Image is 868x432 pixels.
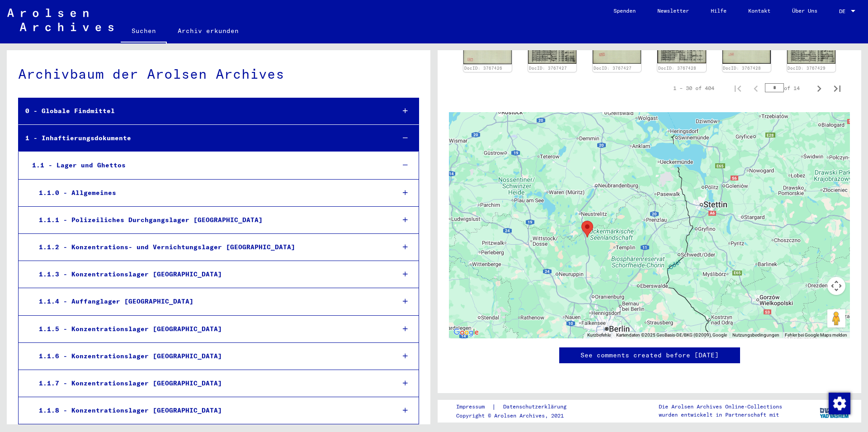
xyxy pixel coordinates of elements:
[827,277,845,295] button: Kamerasteuerung für die Karte
[580,351,719,360] a: See comments created before [DATE]
[828,79,846,97] button: Last page
[828,392,850,414] div: Zustimmung ändern
[616,332,727,337] span: Kartendaten ©2025 GeoBasis-DE/BKG (©2009), Google
[32,266,388,283] div: 1.1.3 - Konzentrationslager [GEOGRAPHIC_DATA]
[32,184,388,202] div: 1.1.0 - Allgemeines
[32,402,388,419] div: 1.1.8 - Konzentrationslager [GEOGRAPHIC_DATA]
[594,66,632,71] a: DocID: 3767427
[587,332,611,338] button: Kurzbefehle
[19,102,388,120] div: 0 - Globale Findmittel
[32,320,388,338] div: 1.1.5 - Konzentrationslager [GEOGRAPHIC_DATA]
[839,8,849,14] span: DE
[167,20,250,42] a: Archiv erkunden
[659,411,782,419] p: wurden entwickelt in Partnerschaft mit
[32,375,388,392] div: 1.1.7 - Konzentrationslager [GEOGRAPHIC_DATA]
[723,66,761,71] a: DocID: 3767428
[818,399,852,422] img: yv_logo.png
[785,332,847,337] a: Fehler bei Google Maps melden
[7,9,113,31] img: Arolsen_neg.svg
[581,221,593,237] div: Ravensbrück Concentration Camp
[456,412,577,420] p: Copyright © Arolsen Archives, 2021
[456,402,577,412] div: |
[829,393,850,414] img: Zustimmung ändern
[788,66,826,71] a: DocID: 3767429
[451,327,481,338] a: Dieses Gebiet in Google Maps öffnen (in neuem Fenster)
[451,327,481,338] img: Google
[496,402,577,412] a: Datenschutzerklärung
[32,347,388,365] div: 1.1.6 - Konzentrationslager [GEOGRAPHIC_DATA]
[810,79,828,97] button: Next page
[121,20,167,43] a: Suchen
[529,66,567,71] a: DocID: 3767427
[765,84,810,92] div: of 14
[659,403,782,411] p: Die Arolsen Archives Online-Collections
[32,238,388,256] div: 1.1.2 - Konzentrations- und Vernichtungslager [GEOGRAPHIC_DATA]
[729,79,747,97] button: First page
[747,79,765,97] button: Previous page
[19,129,388,147] div: 1 - Inhaftierungsdokumente
[25,157,388,174] div: 1.1 - Lager und Ghettos
[456,402,492,412] a: Impressum
[658,66,696,71] a: DocID: 3767428
[827,309,845,328] button: Pegman auf die Karte ziehen, um Street View aufzurufen
[732,332,779,337] a: Nutzungsbedingungen
[32,211,388,229] div: 1.1.1 - Polizeiliches Durchgangslager [GEOGRAPHIC_DATA]
[464,66,502,71] a: DocID: 3767426
[18,64,419,84] div: Archivbaum der Arolsen Archives
[32,293,388,310] div: 1.1.4 - Auffanglager [GEOGRAPHIC_DATA]
[673,84,714,92] div: 1 – 30 of 404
